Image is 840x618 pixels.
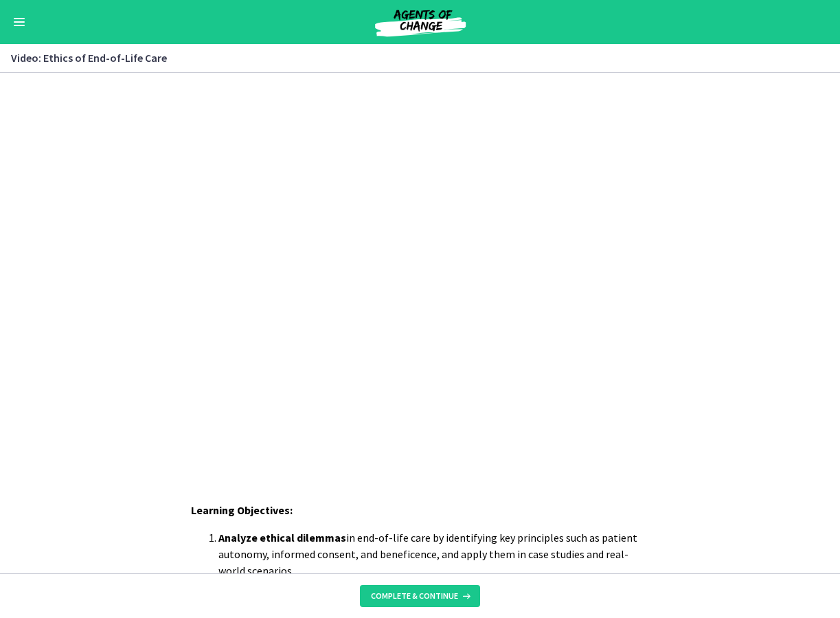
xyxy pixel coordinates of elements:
[11,49,813,66] h3: Video: Ethics of End-of-Life Care
[360,585,480,607] button: Complete & continue
[11,14,27,30] button: Enable menu
[218,531,346,544] strong: Analyze ethical dilemmas
[371,591,458,602] span: Complete & continue
[218,529,650,579] li: in end-of-life care by identifying key principles such as patient autonomy, informed consent, and...
[338,5,503,38] img: Agents of Change
[191,503,293,517] span: Learning Objectives:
